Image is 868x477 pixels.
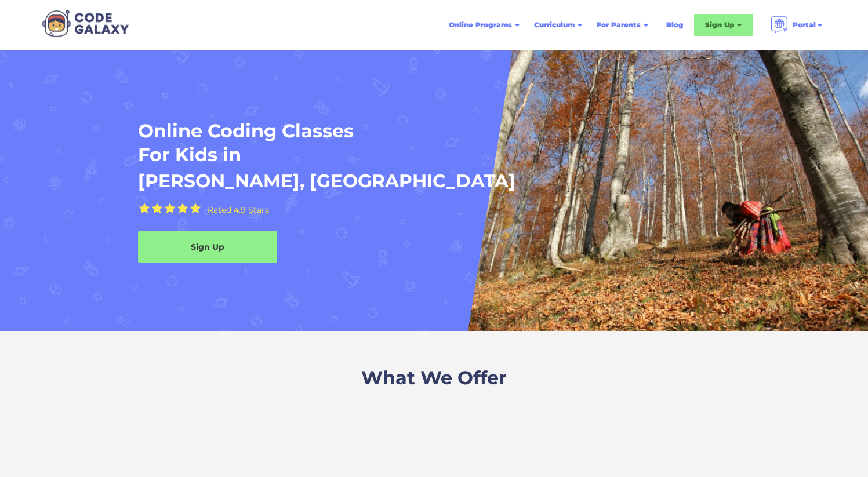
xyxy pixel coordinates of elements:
[534,19,575,31] div: Curriculum
[138,169,515,193] h1: [PERSON_NAME], [GEOGRAPHIC_DATA]
[659,14,691,35] a: Blog
[208,206,269,214] div: Rated 4.9 Stars
[138,231,277,263] a: Sign Up
[705,19,734,31] div: Sign Up
[597,19,641,31] div: For Parents
[151,203,163,214] img: Yellow Star - the Code Galaxy
[449,19,512,31] div: Online Programs
[164,203,176,214] img: Yellow Star - the Code Galaxy
[138,241,277,253] div: Sign Up
[793,19,816,31] div: Portal
[138,119,639,167] h1: Online Coding Classes For Kids in
[139,203,150,214] img: Yellow Star - the Code Galaxy
[190,203,201,214] img: Yellow Star - the Code Galaxy
[177,203,188,214] img: Yellow Star - the Code Galaxy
